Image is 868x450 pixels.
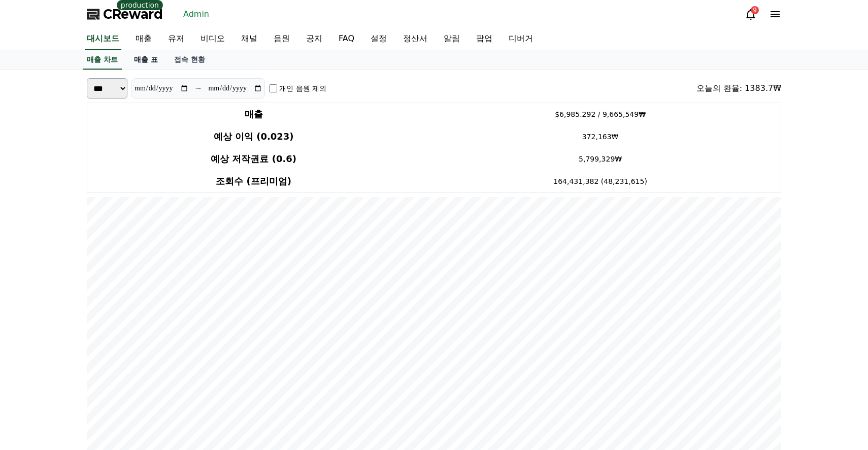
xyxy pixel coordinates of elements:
[436,28,468,50] a: 알림
[696,82,781,94] div: 오늘의 환율: 1383.7₩
[91,130,416,144] h4: 예상 이익 (0.023)
[420,125,781,148] td: 372,163₩
[500,28,541,50] a: 디버거
[150,337,175,345] span: Settings
[85,28,121,50] a: 대시보드
[131,322,195,347] a: Settings
[751,6,759,14] div: 9
[395,28,436,50] a: 정산서
[91,152,416,166] h4: 예상 저작권료 (0.6)
[179,6,213,22] a: Admin
[126,50,166,70] a: 매출 표
[420,148,781,170] td: 5,799,329₩
[420,170,781,193] td: 164,431,382 (48,231,615)
[192,28,233,50] a: 비디오
[279,83,326,93] label: 개인 음원 제외
[420,103,781,126] td: $6,985.292 / 9,665,549₩
[91,174,416,188] h4: 조회수 (프리미엄)
[160,28,192,50] a: 유저
[3,322,67,347] a: Home
[91,107,416,121] h4: 매출
[298,28,330,50] a: 공지
[745,8,757,20] a: 9
[195,82,202,94] p: ~
[330,28,362,50] a: FAQ
[127,28,160,50] a: 매출
[84,338,114,346] span: Messages
[26,337,44,345] span: Home
[87,6,163,22] a: CReward
[83,50,122,70] a: 매출 차트
[362,28,395,50] a: 설정
[166,50,213,70] a: 접속 현황
[233,28,265,50] a: 채널
[103,6,163,22] span: CReward
[265,28,298,50] a: 음원
[67,322,131,347] a: Messages
[468,28,500,50] a: 팝업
